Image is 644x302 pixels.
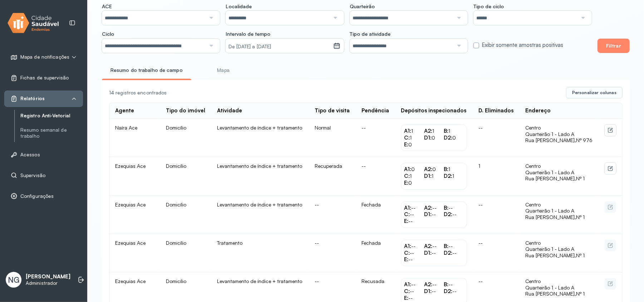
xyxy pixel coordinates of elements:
span: Quarteirão 1 - Lado A [525,246,593,252]
div: -- [444,243,464,250]
span: Quarteirão 1 - Lado A [525,208,593,214]
div: -- [404,205,424,211]
td: Levantamento de índice + tratamento [212,119,309,157]
span: Fichas de supervisão [20,75,69,81]
div: -- [404,295,424,302]
div: -- [424,211,444,218]
span: A1: [404,281,411,288]
a: Fichas de supervisão [10,74,77,82]
span: D2: [444,288,452,294]
span: A2: [424,243,432,249]
td: Recuperada [309,157,356,195]
span: C: [404,249,410,256]
span: Configurações [20,193,54,199]
span: Intervalo de tempo [226,31,270,37]
small: De [DATE] a [DATE] [228,43,330,50]
span: E: [404,179,408,186]
a: Resumo semanal de trabalho [20,127,83,139]
span: Centro [525,125,541,131]
span: D2: [444,134,452,141]
span: A1: [404,166,411,172]
span: E: [404,294,408,301]
span: D1: [424,211,432,218]
td: Domicílio [160,157,211,195]
span: Centro [525,163,541,169]
div: 0 [424,166,444,173]
a: Registro Anti-Vetorial [20,111,83,120]
div: 1 [444,128,464,135]
div: -- [404,218,424,225]
span: D2: [444,211,452,218]
span: Localidade [226,3,252,10]
div: 1 [444,166,464,173]
td: -- [356,119,395,157]
span: B: [444,243,448,249]
span: Rua [PERSON_NAME], [525,252,576,258]
td: Domicílio [160,196,211,234]
a: Resumo do trabalho de campo [102,64,191,76]
div: Agente [115,107,134,114]
div: -- [404,256,424,263]
td: Levantamento de índice + tratamento [212,157,309,195]
img: logo.svg [8,11,59,35]
div: -- [424,243,444,250]
div: Endereço [525,107,551,114]
div: 14 registros encontrados [109,90,560,96]
span: Rua [PERSON_NAME], [525,175,576,181]
div: Tipo de visita [315,107,350,114]
div: -- [444,211,464,218]
td: -- [473,234,520,272]
td: -- [356,157,395,195]
div: 1 [404,128,424,135]
div: 1 [444,173,464,180]
td: Tratamento [212,234,309,272]
span: C: [404,172,410,179]
a: Resumo semanal de trabalho [20,126,83,141]
span: Rua [PERSON_NAME], [525,291,576,297]
span: NG [8,275,19,284]
span: Centro [525,201,541,208]
span: Supervisão [20,172,45,179]
span: Nº 1 [576,291,585,297]
td: Ezequias Ace [109,157,160,195]
span: Rua [PERSON_NAME], [525,214,576,220]
span: Centro [525,278,541,284]
p: [PERSON_NAME] [26,273,70,280]
div: Depósitos inspecionados [401,107,466,114]
span: A2: [424,204,432,211]
a: Mapa [197,64,250,76]
span: C: [404,134,410,141]
span: A2: [424,127,432,134]
div: -- [444,288,464,295]
div: 0 [424,135,444,141]
div: Atividade [217,107,242,114]
span: E: [404,256,408,263]
span: Quarteirão 1 - Lado A [525,284,593,291]
div: 0 [404,141,424,148]
span: Quarteirão 1 - Lado A [525,131,593,137]
span: D1: [424,172,432,179]
span: A1: [404,204,411,211]
span: Centro [525,240,541,246]
div: D. Eliminados [478,107,513,114]
span: Nº 1 [576,252,585,258]
div: -- [444,205,464,211]
div: -- [404,288,424,295]
span: A2: [424,281,432,288]
span: D2: [444,249,452,256]
a: Acessos [10,151,77,158]
div: -- [444,281,464,288]
span: Nº 976 [576,137,593,143]
div: -- [404,250,424,257]
div: -- [424,281,444,288]
div: 0 [404,180,424,186]
span: A1: [404,243,411,249]
td: Fechada [356,234,395,272]
div: Pendência [362,107,389,114]
td: Domicílio [160,119,211,157]
div: 1 [404,135,424,141]
div: -- [404,281,424,288]
td: -- [309,234,356,272]
span: D1: [424,134,432,141]
span: C: [404,288,410,294]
